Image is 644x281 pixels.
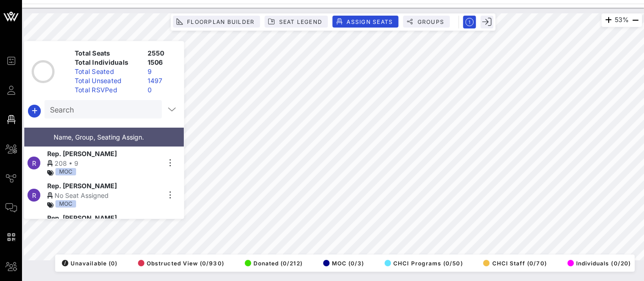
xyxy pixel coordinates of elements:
button: /Unavailable (0) [59,257,117,270]
span: CHCI Programs (0/50) [385,260,463,267]
span: R [32,159,36,167]
div: 208 • 9 [47,158,160,168]
div: 1497 [144,76,180,85]
button: CHCI Programs (0/50) [382,257,463,270]
span: Assign Seats [346,18,393,25]
div: 1506 [144,58,180,67]
span: Groups [417,18,444,25]
div: / [62,260,68,266]
button: Individuals (0/20) [565,257,631,270]
span: Name, Group, Seating Assign. [54,133,144,141]
div: 2550 [144,49,180,58]
button: CHCI Staff (0/70) [480,257,546,270]
div: MOC [55,168,76,175]
div: 9 [144,67,180,76]
span: Donated (0/212) [245,260,303,267]
span: Seat Legend [278,18,322,25]
span: Rep. [PERSON_NAME] [47,149,117,158]
div: 53% [601,13,642,27]
div: Total Unseated [71,76,144,85]
span: Obstructed View (0/930) [138,260,224,267]
div: Total RSVPed [71,85,144,95]
button: Assign Seats [332,16,398,28]
span: MOC (0/3) [323,260,364,267]
button: Groups [403,16,450,28]
span: Floorplan Builder [187,18,254,25]
span: R [32,191,36,199]
span: Individuals (0/20) [567,260,631,267]
div: Total Individuals [71,58,144,67]
span: Rep. [PERSON_NAME] [47,213,117,223]
div: No Seat Assigned [47,191,160,200]
div: Total Seated [71,67,144,76]
button: Floorplan Builder [173,16,260,28]
div: MOC [55,200,76,208]
button: Seat Legend [264,16,328,28]
button: Donated (0/212) [242,257,303,270]
div: Total Seats [71,49,144,58]
span: Unavailable (0) [62,260,117,267]
span: CHCI Staff (0/70) [483,260,546,267]
span: Rep. [PERSON_NAME] [47,181,117,191]
button: MOC (0/3) [320,257,364,270]
div: 0 [144,85,180,95]
button: Obstructed View (0/930) [135,257,224,270]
